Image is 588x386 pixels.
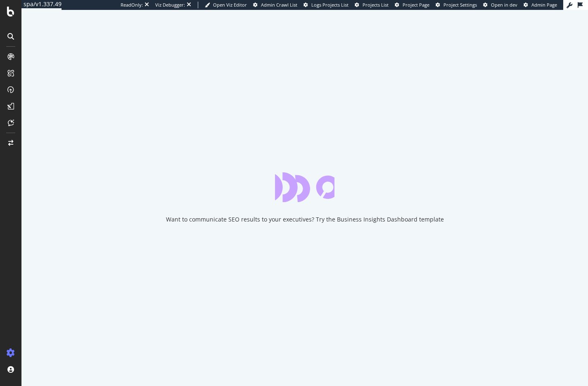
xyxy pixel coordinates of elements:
[531,2,557,8] span: Admin Page
[483,2,517,8] a: Open in dev
[253,2,297,8] a: Admin Crawl List
[363,2,389,8] span: Projects List
[121,2,143,8] div: ReadOnly:
[395,2,429,8] a: Project Page
[491,2,517,8] span: Open in dev
[166,215,444,224] div: Want to communicate SEO results to your executives? Try the Business Insights Dashboard template
[311,2,349,8] span: Logs Projects List
[275,172,334,202] div: animation
[303,2,349,8] a: Logs Projects List
[355,2,389,8] a: Projects List
[403,2,429,8] span: Project Page
[443,2,477,8] span: Project Settings
[524,2,557,8] a: Admin Page
[261,2,297,8] span: Admin Crawl List
[436,2,477,8] a: Project Settings
[205,2,247,8] a: Open Viz Editor
[213,2,247,8] span: Open Viz Editor
[155,2,185,8] div: Viz Debugger:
